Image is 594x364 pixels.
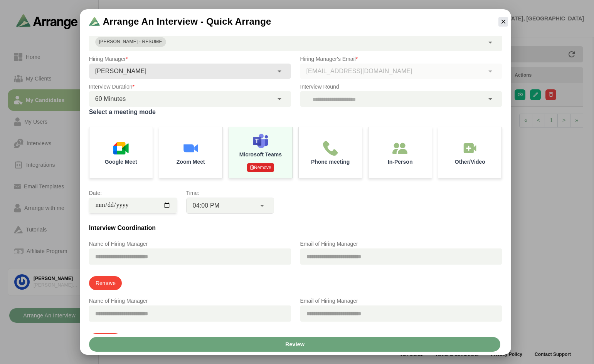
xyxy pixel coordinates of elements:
[300,239,502,248] p: Email of Hiring Manager
[285,337,305,352] span: Review
[300,296,502,305] p: Email of Hiring Manager
[113,141,129,156] img: Google Meet
[193,201,220,211] span: 04:00 PM
[392,141,408,156] img: In-Person
[89,276,122,290] button: Remove
[89,337,501,352] button: Review
[105,159,137,164] p: Google Meet
[300,54,502,64] p: Hiring Manager's Email
[323,141,338,156] img: Phone meeting
[89,223,502,233] h3: Interview Coordination
[183,141,199,156] img: Zoom Meet
[177,159,205,164] p: Zoom Meet
[95,94,126,104] span: 60 Minutes
[455,159,485,164] p: Other/Video
[89,188,177,198] p: Date:
[89,82,291,91] p: Interview Duration
[89,107,502,117] label: Select a meeting mode
[253,133,268,149] img: Microsoft Teams
[103,15,271,28] span: Arrange an Interview - Quick Arrange
[95,66,147,76] span: [PERSON_NAME]
[95,279,116,287] span: Remove
[462,141,478,156] img: In-Person
[186,188,274,198] p: Time:
[89,54,291,64] p: Hiring Manager
[239,152,282,157] p: Microsoft Teams
[89,296,291,305] p: Name of Hiring Manager
[300,82,502,91] p: Interview Round
[311,159,350,164] p: Phone meeting
[89,239,291,248] p: Name of Hiring Manager
[247,163,274,172] p: Remove Authentication
[388,159,413,164] p: In-Person
[99,38,162,46] div: [PERSON_NAME] - RESUME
